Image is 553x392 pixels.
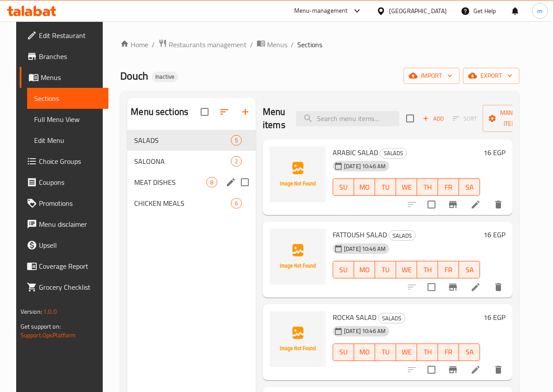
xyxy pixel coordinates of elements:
div: Menu-management [294,6,348,16]
span: FATTOUSH SALAD [333,228,387,241]
button: SU [333,261,354,278]
div: MEAT DISHES8edit [127,172,256,193]
span: Upsell [39,240,101,250]
span: Grocery Checklist [39,282,101,292]
div: items [231,156,242,167]
button: MO [354,261,375,278]
span: Select section [401,109,419,128]
img: ROCKA SALAD [270,311,326,367]
button: Branch-specific-item [442,194,463,215]
span: Select section first [447,112,483,125]
h2: Menu sections [131,105,188,118]
span: SA [463,181,476,194]
a: Home [120,39,148,50]
span: SA [463,264,476,276]
a: Edit menu item [470,199,481,210]
button: FR [438,261,459,278]
h6: 16 EGP [483,311,505,323]
button: Branch-specific-item [442,277,463,298]
span: TU [379,181,393,194]
span: ROCKA SALAD [333,311,376,324]
div: CHICKEN MEALS6 [127,193,256,214]
button: SA [459,261,480,278]
button: WE [396,261,417,278]
span: TH [421,346,435,358]
span: CHICKEN MEALS [134,198,231,208]
span: MO [358,264,372,276]
a: Restaurants management [158,39,247,50]
a: Menus [20,67,108,88]
span: Menus [267,39,287,50]
span: SALOONA [134,156,231,167]
button: TH [417,261,438,278]
nav: breadcrumb [120,39,519,50]
div: SALADS [389,230,416,241]
span: Manage items [490,108,534,129]
span: SALADS [380,148,407,158]
div: items [231,198,242,208]
h2: Menu items [263,105,285,132]
button: TH [417,178,438,196]
span: Restaurants management [169,39,247,50]
span: Douch [120,66,148,86]
span: FR [442,346,456,358]
span: Edit Menu [34,135,101,146]
span: WE [400,264,414,276]
a: Upsell [20,235,108,256]
span: Choice Groups [39,156,101,167]
span: TU [379,264,393,276]
span: WE [400,346,414,358]
button: SA [459,178,480,196]
span: SA [463,346,476,358]
img: FATTOUSH SALAD [270,229,326,284]
span: Sections [297,39,322,50]
div: SALADS [380,148,407,159]
button: Manage items [483,105,541,132]
div: items [231,135,242,146]
button: TH [417,343,438,361]
li: / [250,39,253,50]
button: Add [419,112,447,125]
div: Inactive [152,72,178,82]
span: [DATE] 10:46 AM [341,327,389,335]
a: Edit Menu [27,130,108,151]
span: Coverage Report [39,261,101,271]
span: TH [421,264,435,276]
button: delete [488,194,509,215]
span: SU [337,346,351,358]
div: SALADS [134,135,231,146]
span: 2 [231,157,241,166]
span: Select to update [422,278,441,296]
div: MEAT DISHES [134,177,206,187]
span: Edit Restaurant [39,30,101,41]
span: TU [379,346,393,358]
span: [DATE] 10:46 AM [341,162,389,170]
span: Promotions [39,198,101,208]
button: TU [375,178,396,196]
button: MO [354,343,375,361]
a: Edit Restaurant [20,25,108,46]
span: Inactive [152,73,178,80]
button: TU [375,343,396,361]
button: edit [224,176,237,189]
a: Choice Groups [20,151,108,172]
button: FR [438,343,459,361]
span: Sort sections [214,101,235,122]
a: Menus [257,39,287,50]
span: Get support on: [21,321,61,332]
span: FR [442,181,456,194]
h6: 16 EGP [483,146,505,159]
a: Edit menu item [470,282,481,292]
button: WE [396,343,417,361]
button: FR [438,178,459,196]
div: SALADS [378,313,405,323]
div: [GEOGRAPHIC_DATA] [389,6,447,16]
a: Promotions [20,193,108,214]
span: Add [421,114,445,124]
button: TU [375,261,396,278]
span: Select to update [422,195,441,214]
h6: 16 EGP [483,229,505,241]
span: TH [421,181,435,194]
